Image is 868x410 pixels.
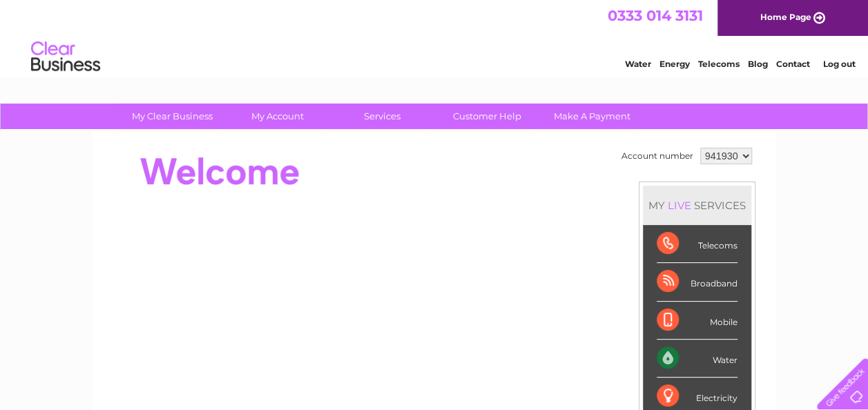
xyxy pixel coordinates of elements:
[430,104,544,129] a: Customer Help
[657,340,737,378] div: Water
[665,199,694,212] div: LIVE
[748,59,768,69] a: Blog
[608,7,703,24] a: 0333 014 3131
[698,59,740,69] a: Telecoms
[643,186,751,225] div: MY SERVICES
[822,59,855,69] a: Log out
[30,36,101,78] img: logo.png
[618,144,697,168] td: Account number
[657,302,737,340] div: Mobile
[625,59,651,69] a: Water
[115,104,229,129] a: My Clear Business
[220,104,334,129] a: My Account
[776,59,810,69] a: Contact
[325,104,439,129] a: Services
[657,225,737,263] div: Telecoms
[659,59,690,69] a: Energy
[535,104,649,129] a: Make A Payment
[657,263,737,301] div: Broadband
[108,8,761,67] div: Clear Business is a trading name of Verastar Limited (registered in [GEOGRAPHIC_DATA] No. 3667643...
